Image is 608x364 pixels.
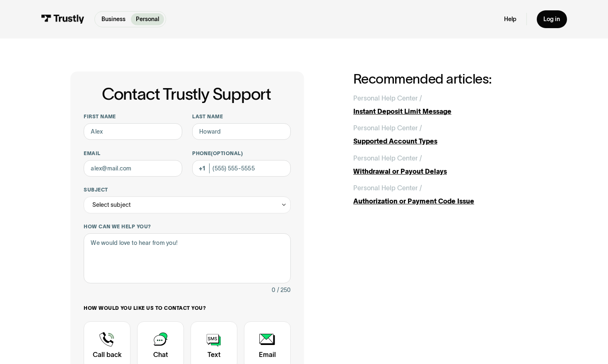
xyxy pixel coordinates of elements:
div: / 250 [277,285,291,295]
label: Last name [192,113,291,120]
span: (Optional) [211,151,243,156]
p: Business [101,15,125,24]
div: 0 [272,285,275,295]
label: How would you like us to contact you? [84,305,291,311]
div: Personal Help Center / [353,153,422,163]
div: Select subject [92,200,131,210]
div: Personal Help Center / [353,123,422,133]
a: Personal [131,13,164,25]
div: Select subject [84,196,291,213]
a: Personal Help Center /Withdrawal or Payout Delays [353,153,538,176]
h1: Contact Trustly Support [82,85,291,103]
a: Help [504,15,516,23]
a: Personal Help Center /Supported Account Types [353,123,538,146]
div: Personal Help Center / [353,93,422,103]
div: Instant Deposit Limit Message [353,106,538,116]
input: Howard [192,123,291,140]
a: Personal Help Center /Instant Deposit Limit Message [353,93,538,116]
img: Trustly Logo [41,14,84,24]
input: alex@mail.com [84,160,182,177]
div: Supported Account Types [353,136,538,146]
a: Log in [537,10,567,28]
div: Personal Help Center / [353,183,422,193]
input: (555) 555-5555 [192,160,291,177]
input: Alex [84,123,182,140]
p: Personal [136,15,159,24]
label: How can we help you? [84,223,291,230]
a: Business [97,13,130,25]
label: Subject [84,187,291,193]
label: First name [84,113,182,120]
div: Authorization or Payment Code Issue [353,196,538,206]
div: Withdrawal or Payout Delays [353,166,538,176]
a: Personal Help Center /Authorization or Payment Code Issue [353,183,538,206]
div: Log in [543,15,560,23]
label: Email [84,150,182,157]
label: Phone [192,150,291,157]
h2: Recommended articles: [353,72,538,86]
